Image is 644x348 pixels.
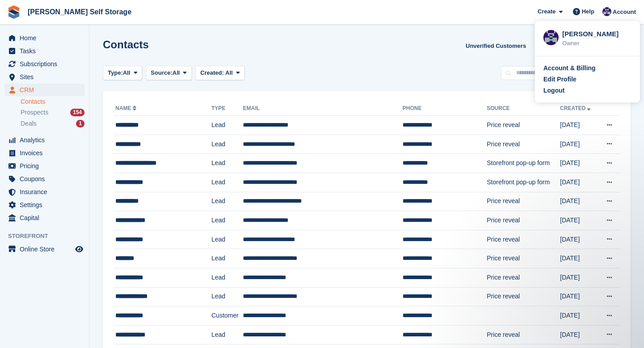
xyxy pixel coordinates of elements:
button: Created: All [195,66,245,81]
span: Subscriptions [20,58,73,70]
th: Type [212,102,243,116]
span: CRM [20,84,73,96]
td: Lead [212,154,243,173]
td: [DATE] [560,192,598,211]
span: Settings [20,199,73,211]
img: stora-icon-8386f47178a22dfd0bd8f6a31ec36ba5ce8667c1dd55bd0f319d3a0aa187defe.svg [7,5,21,19]
a: menu [4,71,85,83]
a: Name [115,105,138,111]
a: Edit Profile [543,75,631,84]
td: Customer [212,306,243,326]
span: Help [582,7,594,16]
a: Created [560,105,593,111]
a: Logout [543,86,631,95]
td: Price reveal [487,192,560,211]
td: [DATE] [560,230,598,249]
span: All [225,69,233,76]
span: Type: [108,68,123,77]
a: menu [4,243,85,255]
div: Account & Billing [543,64,596,73]
a: Preview store [74,244,85,255]
th: Source [487,102,560,116]
span: Analytics [20,134,73,146]
td: Lead [212,249,243,268]
td: [DATE] [560,268,598,287]
a: menu [4,58,85,70]
span: Coupons [20,173,73,185]
span: Sites [20,71,73,83]
td: [DATE] [560,325,598,344]
td: [DATE] [560,211,598,230]
td: Price reveal [487,325,560,344]
a: menu [4,134,85,146]
div: 1 [76,120,85,127]
button: Type: All [103,66,142,81]
td: Price reveal [487,116,560,135]
th: Phone [402,102,487,116]
button: Source: All [146,66,192,81]
a: menu [4,84,85,96]
td: [DATE] [560,173,598,192]
a: menu [4,160,85,172]
span: Invoices [20,147,73,159]
div: Logout [543,86,564,95]
td: Lead [212,135,243,154]
td: Storefront pop-up form [487,154,560,173]
span: Pricing [20,160,73,172]
img: Matthew Jones [602,7,611,16]
span: Online Store [20,243,73,255]
span: All [123,68,131,77]
span: All [173,68,180,77]
span: Home [20,32,73,44]
a: menu [4,212,85,224]
span: Source: [151,68,172,77]
a: menu [4,186,85,198]
td: [DATE] [560,249,598,268]
td: Lead [212,211,243,230]
span: Created: [200,69,224,76]
td: Lead [212,268,243,287]
div: 154 [70,109,85,116]
td: Lead [212,325,243,344]
a: menu [4,147,85,159]
span: Account [613,8,636,17]
img: Matthew Jones [543,30,559,45]
td: Lead [212,287,243,306]
span: Storefront [8,232,89,241]
h1: Contacts [103,38,149,51]
a: menu [4,45,85,57]
a: Contacts [21,98,85,106]
td: Lead [212,230,243,249]
span: Create [538,7,555,16]
div: Edit Profile [543,75,576,84]
span: Prospects [21,108,48,117]
td: [DATE] [560,116,598,135]
td: Storefront pop-up form [487,173,560,192]
a: Prospects 154 [21,108,85,117]
td: Lead [212,192,243,211]
a: menu [4,173,85,185]
td: [DATE] [560,306,598,326]
td: Price reveal [487,135,560,154]
a: menu [4,32,85,44]
td: Price reveal [487,211,560,230]
td: Lead [212,173,243,192]
td: Lead [212,116,243,135]
a: Unverified Customers [462,38,530,53]
td: Price reveal [487,249,560,268]
td: [DATE] [560,135,598,154]
a: Deals 1 [21,119,85,128]
span: Capital [20,212,73,224]
th: Email [243,102,402,116]
button: Export [533,38,572,53]
div: Owner [562,39,631,48]
a: menu [4,199,85,211]
a: [PERSON_NAME] Self Storage [24,4,135,19]
div: [PERSON_NAME] [562,29,631,37]
td: [DATE] [560,287,598,306]
span: Tasks [20,45,73,57]
td: [DATE] [560,154,598,173]
td: Price reveal [487,230,560,249]
span: Insurance [20,186,73,198]
a: Account & Billing [543,64,631,73]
